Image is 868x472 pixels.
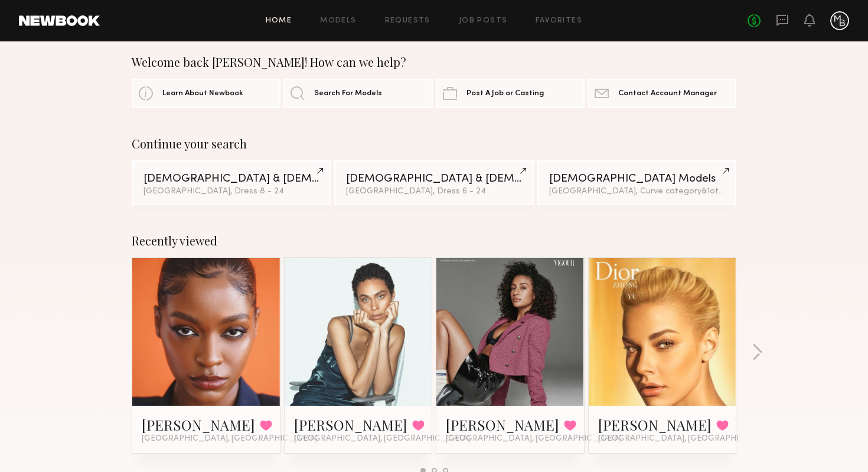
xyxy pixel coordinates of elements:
[132,137,736,151] div: Continue your search
[446,415,559,434] a: [PERSON_NAME]
[132,79,280,108] a: Learn About Newbook
[334,160,533,205] a: [DEMOGRAPHIC_DATA] & [DEMOGRAPHIC_DATA] Models[GEOGRAPHIC_DATA], Dress 6 - 24
[346,173,521,185] div: [DEMOGRAPHIC_DATA] & [DEMOGRAPHIC_DATA] Models
[143,187,319,196] div: [GEOGRAPHIC_DATA], Dress 8 - 24
[142,415,255,434] a: [PERSON_NAME]
[385,17,430,25] a: Requests
[314,90,382,98] span: Search For Models
[266,17,292,25] a: Home
[537,160,736,205] a: [DEMOGRAPHIC_DATA] Models[GEOGRAPHIC_DATA], Curve category&1other filter
[549,173,725,185] div: [DEMOGRAPHIC_DATA] Models
[459,17,508,25] a: Job Posts
[294,415,407,434] a: [PERSON_NAME]
[142,434,318,444] span: [GEOGRAPHIC_DATA], [GEOGRAPHIC_DATA]
[132,55,736,69] div: Welcome back [PERSON_NAME]! How can we help?
[320,17,356,25] a: Models
[294,434,470,444] span: [GEOGRAPHIC_DATA], [GEOGRAPHIC_DATA]
[162,90,243,98] span: Learn About Newbook
[701,187,752,195] span: & 1 other filter
[598,434,774,444] span: [GEOGRAPHIC_DATA], [GEOGRAPHIC_DATA]
[436,79,585,108] a: Post A Job or Casting
[132,160,331,205] a: [DEMOGRAPHIC_DATA] & [DEMOGRAPHIC_DATA] Models[GEOGRAPHIC_DATA], Dress 8 - 24
[346,187,521,196] div: [GEOGRAPHIC_DATA], Dress 6 - 24
[446,434,622,444] span: [GEOGRAPHIC_DATA], [GEOGRAPHIC_DATA]
[132,234,736,248] div: Recently viewed
[466,90,544,98] span: Post A Job or Casting
[588,79,736,108] a: Contact Account Manager
[143,173,319,185] div: [DEMOGRAPHIC_DATA] & [DEMOGRAPHIC_DATA] Models
[549,187,725,196] div: [GEOGRAPHIC_DATA], Curve category
[536,17,582,25] a: Favorites
[618,90,717,98] span: Contact Account Manager
[283,79,432,108] a: Search For Models
[598,415,712,434] a: [PERSON_NAME]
